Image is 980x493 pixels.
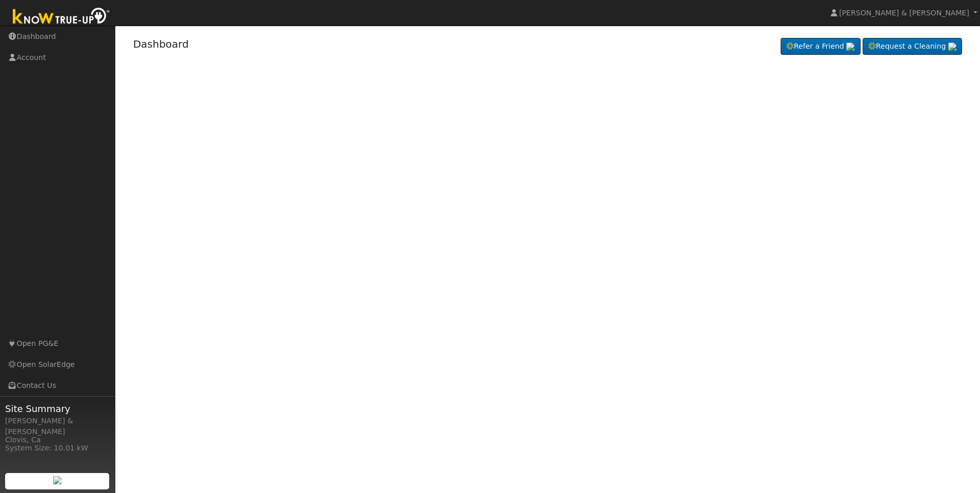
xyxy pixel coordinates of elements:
img: retrieve [53,476,62,484]
span: [PERSON_NAME] & [PERSON_NAME] [839,9,969,17]
div: System Size: 10.01 kW [5,443,110,454]
img: retrieve [846,43,854,51]
div: Clovis, Ca [5,435,110,445]
span: Site Summary [5,402,110,416]
a: Dashboard [133,38,189,50]
img: retrieve [948,43,956,51]
a: Request a Cleaning [863,38,962,55]
div: [PERSON_NAME] & [PERSON_NAME] [5,416,110,437]
a: Refer a Friend [781,38,861,55]
img: Know True-Up [8,6,115,29]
